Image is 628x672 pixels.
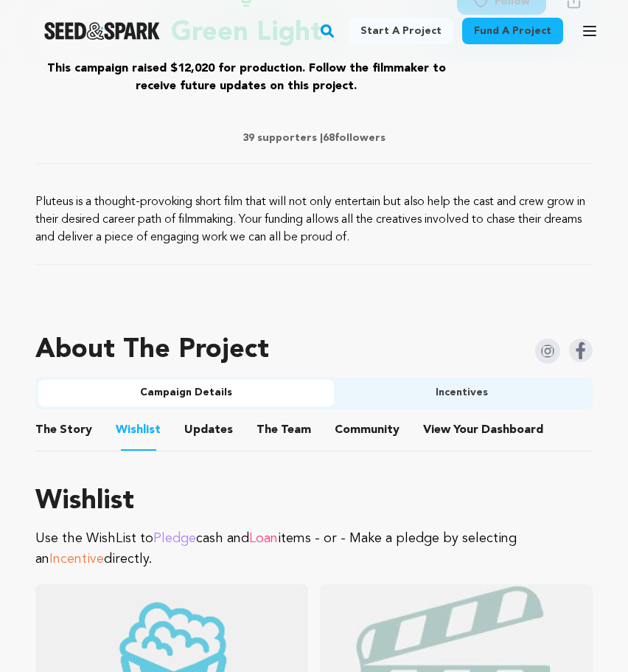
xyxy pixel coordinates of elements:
[323,133,335,143] span: 68
[184,421,233,439] span: Updates
[116,421,161,439] span: Wishlist
[423,421,546,439] span: Your
[35,421,92,439] span: Story
[44,22,160,40] img: Seed&Spark Logo Dark Mode
[349,18,453,44] a: Start a project
[423,421,546,439] a: ViewYourDashboard
[569,339,593,362] img: Seed&Spark Facebook Icon
[35,131,593,145] p: 39 supporters | followers
[249,532,278,545] span: Loan
[481,421,543,439] span: Dashboard
[35,60,457,95] h3: This campaign raised $12,020 for production. Follow the filmmaker to receive future updates on th...
[535,339,560,364] img: Seed&Spark Instagram Icon
[49,553,104,566] span: Incentive
[35,487,593,516] h1: Wishlist
[35,336,269,365] h1: About The Project
[335,421,400,439] span: Community
[257,421,278,439] span: The
[462,18,563,44] a: Fund a project
[35,528,593,569] p: Use the WishList to cash and items - or - Make a pledge by selecting an directly.
[334,380,590,406] button: Incentives
[257,421,311,439] span: Team
[153,532,196,545] span: Pledge
[38,380,334,406] button: Campaign Details
[35,421,57,439] span: The
[44,22,160,40] a: Seed&Spark Homepage
[35,193,593,246] p: Pluteus is a thought-provoking short film that will not only entertain but also help the cast and...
